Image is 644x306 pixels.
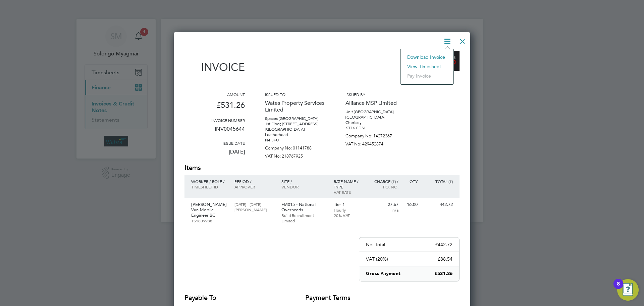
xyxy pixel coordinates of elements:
[265,132,325,137] p: Leatherhead
[184,163,460,173] h2: Items
[345,97,406,109] p: Alliance MSP Limited
[265,97,325,116] p: Wates Property Services Limited
[265,116,325,121] p: Spaces [GEOGRAPHIC_DATA]
[345,120,406,125] p: Chertsey
[405,202,418,207] p: 16.00
[345,115,406,120] p: [GEOGRAPHIC_DATA]
[184,123,245,140] p: INV0045644
[184,140,245,146] h3: Issue date
[345,125,406,131] p: KT16 0DN
[191,218,228,223] p: TS1809988
[191,202,228,207] p: [PERSON_NAME]
[305,293,366,303] h2: Payment terms
[265,92,325,97] h3: Issued to
[281,213,327,223] p: Build Recruitment Limited
[281,179,327,184] p: Site /
[265,137,325,143] p: N4 3FU
[617,284,620,293] div: 8
[438,256,452,262] p: £88.54
[366,270,400,277] p: Gross Payment
[265,143,325,151] p: Company No: 01141788
[369,202,398,207] p: 27.67
[345,139,406,147] p: VAT No: 429452874
[404,52,450,62] li: Download Invoice
[435,270,452,277] p: £531.26
[184,97,245,118] p: £531.26
[405,179,418,184] p: QTY
[184,118,245,123] h3: Invoice number
[424,179,453,184] p: Total (£)
[234,207,274,212] p: [PERSON_NAME]
[366,242,385,248] p: Net Total
[184,293,285,303] h2: Payable to
[234,179,274,184] p: Period /
[265,127,325,132] p: [GEOGRAPHIC_DATA]
[334,213,363,218] p: 20% VAT
[334,207,363,213] p: Hourly
[369,207,398,213] p: n/a
[345,109,406,115] p: Unit [GEOGRAPHIC_DATA]
[281,184,327,189] p: Vendor
[404,71,450,81] li: Pay invoice
[191,207,228,218] p: Van Mobile Engineer BC
[265,151,325,159] p: VAT No: 218767925
[345,92,406,97] h3: Issued by
[191,184,228,189] p: Timesheet ID
[234,184,274,189] p: Approver
[369,184,398,189] p: Po. No.
[424,202,453,207] p: 442.72
[435,242,452,248] p: £442.72
[334,189,363,195] p: VAT rate
[617,279,639,301] button: Open Resource Center, 8 new notifications
[265,121,325,127] p: 1st Floor, [STREET_ADDRESS]
[191,179,228,184] p: Worker / Role /
[369,179,398,184] p: Charge (£) /
[184,92,245,97] h3: Amount
[334,179,363,189] p: Rate name / type
[334,202,363,207] p: Tier 1
[404,62,450,71] li: View timesheet
[345,131,406,139] p: Company No: 14272367
[184,61,245,74] h1: Invoice
[366,256,388,262] p: VAT (20%)
[234,202,274,207] p: [DATE] - [DATE]
[184,146,245,163] p: [DATE]
[281,202,327,213] p: FM015 - National Overheads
